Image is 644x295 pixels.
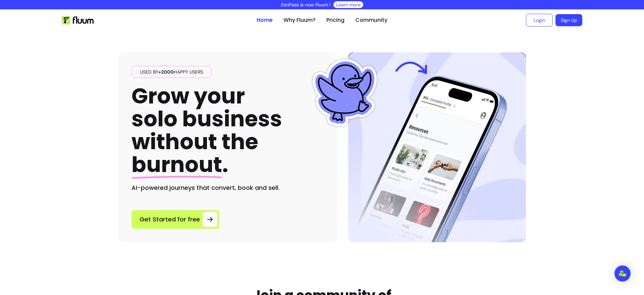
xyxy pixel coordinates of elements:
[137,69,206,75] span: Used by happy users
[131,150,222,179] span: burnout
[348,52,526,242] img: Hero
[283,16,316,24] a: Why Fluum?
[326,16,344,24] a: Pricing
[355,16,387,24] a: Community
[555,14,582,26] a: Sign Up
[526,14,553,27] a: Login
[131,85,282,176] h1: Grow your solo business without the .
[336,1,361,8] a: Learn more
[614,265,631,282] div: Open Intercom Messenger
[158,69,174,75] span: +2000
[140,215,200,224] span: Get Started for free
[62,16,94,25] img: Fluum Logo
[131,183,324,193] h2: AI-powered journeys that convert, book and sell.
[131,210,219,229] a: Get Started for free
[281,1,331,8] p: ZenPass is now Fluum !
[257,16,273,24] a: Home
